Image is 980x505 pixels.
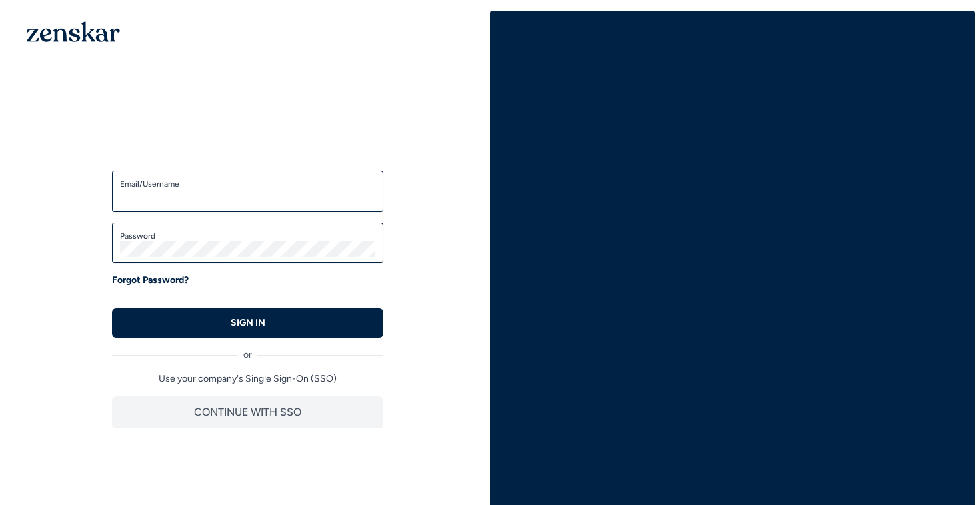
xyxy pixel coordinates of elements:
label: Password [120,231,375,241]
a: Forgot Password? [112,274,189,287]
button: SIGN IN [112,308,383,338]
img: 1OGAJ2xQqyY4LXKgY66KYq0eOWRCkrZdAb3gUhuVAqdWPZE9SRJmCz+oDMSn4zDLXe31Ii730ItAGKgCKgCCgCikA4Av8PJUP... [27,21,120,42]
p: SIGN IN [231,316,265,330]
label: Email/Username [120,179,375,189]
div: or [112,338,383,362]
p: Use your company's Single Sign-On (SSO) [112,372,383,386]
button: CONTINUE WITH SSO [112,396,383,428]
